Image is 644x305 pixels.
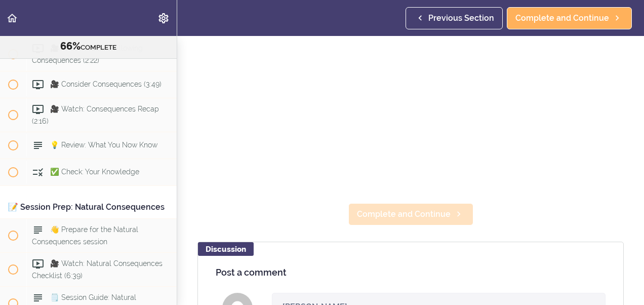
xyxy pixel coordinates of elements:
svg: Back to course curriculum [6,12,18,24]
span: 🎥 Watch & Learn: Allowing Consequences (2:22) [32,44,143,64]
a: Complete and Continue [507,7,632,29]
span: 👋 Prepare for the Natural Consequences session [32,225,138,245]
span: Complete and Continue [357,208,451,220]
span: ✅ Check: Your Knowledge [50,168,139,176]
div: COMPLETE [13,40,164,53]
span: 66% [60,40,80,52]
span: Complete and Continue [515,12,609,24]
h4: Post a comment [216,268,606,278]
span: 🎥 Watch: Natural Consequences Checklist (6:39) [32,259,163,279]
svg: Settings Menu [157,12,170,24]
a: Previous Section [406,7,503,29]
a: Complete and Continue [348,203,473,225]
span: 🎥 Consider Consequences (3:49) [50,80,162,88]
span: 🎥 Watch: Consequences Recap (2:16) [32,105,159,125]
div: Discussion [198,242,254,256]
span: Previous Section [428,12,494,24]
span: 💡 Review: What You Now Know [50,141,157,149]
